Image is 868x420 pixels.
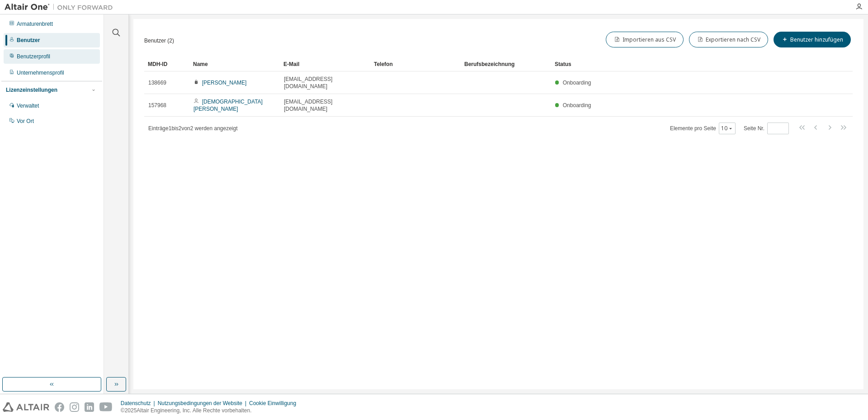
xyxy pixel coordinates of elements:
[555,61,571,67] font: Status
[6,87,57,93] font: Lizenzeinstellungen
[125,407,137,414] font: 2025
[721,124,727,132] font: 10
[17,37,40,43] font: Benutzer
[148,102,166,109] font: 157968
[137,407,251,414] font: Altair Engineering, Inc. Alle Rechte vorbehalten.
[670,125,716,132] font: Elemente pro Seite
[190,125,238,132] font: 2 werden angezeigt
[374,61,393,67] font: Telefon
[283,61,299,67] font: E-Mail
[17,103,39,109] font: Verwaltet
[169,125,172,132] font: 1
[606,32,684,47] button: Importieren aus CSV
[121,400,151,406] font: Datenschutz
[99,402,113,412] img: youtube.svg
[148,125,169,132] font: Einträge
[284,76,332,90] font: [EMAIL_ADDRESS][DOMAIN_NAME]
[563,102,591,109] font: Onboarding
[17,21,53,27] font: Armaturenbrett
[121,407,125,414] font: ©
[55,402,64,412] img: facebook.svg
[17,53,50,60] font: Benutzerprofil
[193,61,208,67] font: Name
[193,99,263,112] font: [DEMOGRAPHIC_DATA][PERSON_NAME]
[144,38,174,44] font: Benutzer (2)
[689,32,768,47] button: Exportieren nach CSV
[706,36,760,43] font: Exportieren nach CSV
[171,125,178,132] font: bis
[249,400,296,406] font: Cookie Einwilligung
[3,402,49,412] img: altair_logo.svg
[181,125,190,132] font: von
[17,70,64,76] font: Unternehmensprofil
[744,125,764,132] font: Seite Nr.
[17,118,34,124] font: Vor Ort
[148,61,167,67] font: MDH-ID
[284,99,332,112] font: [EMAIL_ADDRESS][DOMAIN_NAME]
[202,80,247,86] font: [PERSON_NAME]
[70,402,79,412] img: instagram.svg
[148,80,166,86] font: 138669
[774,32,851,47] button: Benutzer hinzufügen
[623,36,676,43] font: Importieren aus CSV
[563,80,591,86] font: Onboarding
[179,125,182,132] font: 2
[790,36,843,43] font: Benutzer hinzufügen
[85,402,94,412] img: linkedin.svg
[158,400,242,406] font: Nutzungsbedingungen der Website
[5,3,118,12] img: Altair One
[464,61,514,67] font: Berufsbezeichnung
